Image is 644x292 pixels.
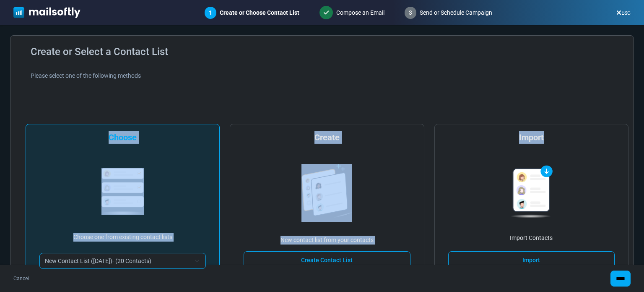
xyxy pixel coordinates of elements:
div: Create [314,131,340,144]
p: New contact list from your contacts [280,236,374,245]
p: Import Contacts [510,234,553,242]
span: 3 [405,7,416,19]
p: Choose one from existing contact lists [73,233,172,242]
h4: Create or Select a Contact List [31,46,623,58]
a: Create Contact List [244,251,410,269]
div: Please select one of the following methods [31,71,623,80]
a: Cancel [13,275,29,282]
a: ESC [616,10,631,16]
div: Choose [109,131,137,144]
div: Import [519,131,544,144]
img: mailsoftly_white_logo.svg [13,7,80,18]
span: New Contact List (2025-09-24)- (20 Contacts) [45,256,190,266]
span: New Contact List (2025-09-24)- (20 Contacts) [39,253,206,269]
span: 1 [209,9,212,16]
a: Import [448,251,615,269]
